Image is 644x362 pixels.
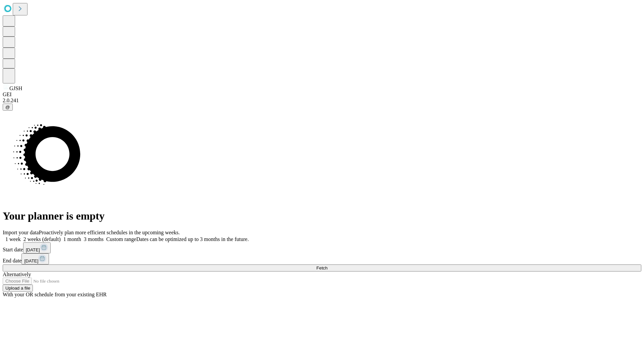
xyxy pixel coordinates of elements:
div: 2.0.241 [3,98,641,104]
div: End date [3,253,641,264]
span: Dates can be optimized up to 3 months in the future. [136,236,249,242]
span: Alternatively [3,271,31,277]
span: @ [5,105,10,110]
button: [DATE] [21,253,49,264]
div: Start date [3,242,641,253]
div: GEI [3,92,641,98]
span: [DATE] [26,247,40,252]
span: Custom range [106,236,136,242]
button: @ [3,104,13,111]
span: Proactively plan more efficient schedules in the upcoming weeks. [39,230,180,235]
span: 3 months [84,236,104,242]
span: Fetch [316,265,327,270]
span: 2 weeks (default) [23,236,61,242]
button: [DATE] [23,242,51,253]
span: Import your data [3,230,39,235]
button: Upload a file [3,285,33,292]
span: With your OR schedule from your existing EHR [3,292,107,297]
span: 1 month [63,236,81,242]
button: Fetch [3,264,641,271]
span: GJSH [9,85,22,91]
span: [DATE] [24,258,38,263]
span: 1 week [5,236,21,242]
h1: Your planner is empty [3,210,641,222]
